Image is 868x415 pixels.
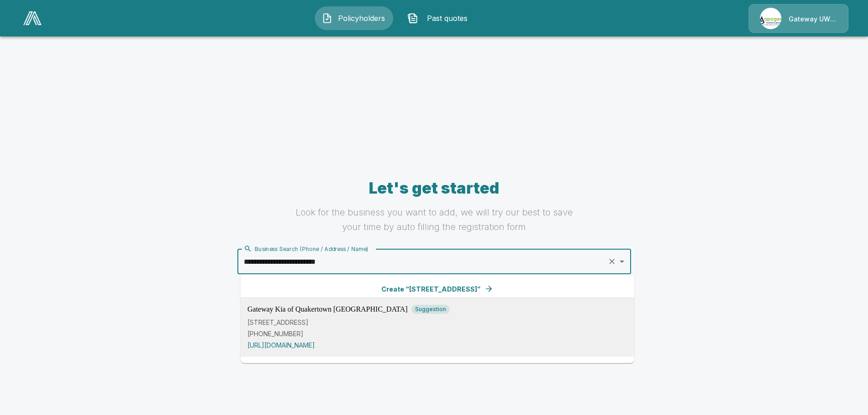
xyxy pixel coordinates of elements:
span: Past quotes [422,13,472,24]
div: Business Search (Phone / Address / Name) [244,245,369,253]
p: [STREET_ADDRESS] [247,318,627,327]
h4: Let's get started [290,179,579,198]
span: Gateway Kia of Quakertown [GEOGRAPHIC_DATA] [247,306,408,313]
button: Policyholders IconPolicyholders [315,6,393,30]
h6: Look for the business you want to add, we will try our best to save your time by auto filling the... [290,205,579,234]
span: Policyholders [336,13,386,24]
img: Past quotes Icon [407,13,418,24]
p: [PHONE_NUMBER] [247,329,627,338]
button: Past quotes IconPast quotes [401,6,479,30]
span: Suggestion [411,305,450,314]
a: [URL][DOMAIN_NAME] [247,341,315,349]
img: Policyholders Icon [322,13,333,24]
img: AA Logo [23,11,41,25]
span: Create “ [STREET_ADDRESS] ” [381,284,481,294]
